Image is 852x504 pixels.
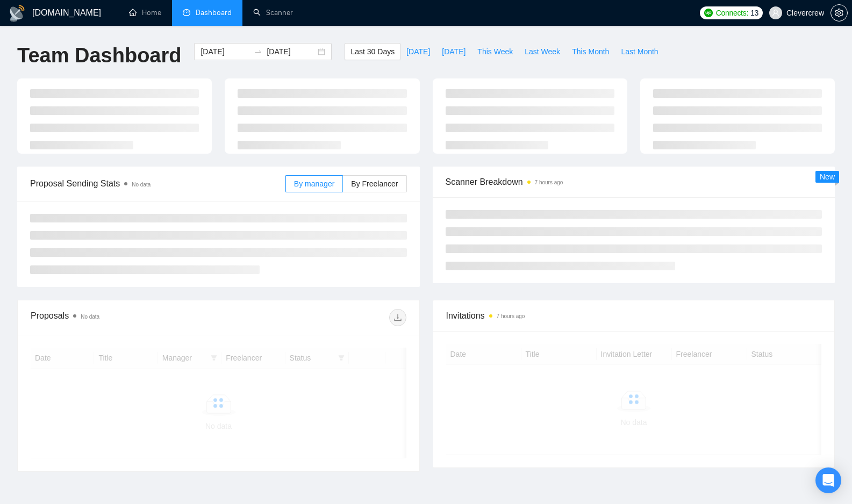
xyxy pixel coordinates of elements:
[446,309,822,322] span: Invitations
[253,8,293,17] a: searchScanner
[566,43,615,60] button: This Month
[267,46,316,57] input: End date
[9,5,26,22] img: logo
[351,179,398,188] span: By Freelancer
[17,43,181,68] h1: Team Dashboard
[704,9,713,17] img: upwork-logo.png
[294,179,334,188] span: By manager
[406,46,430,57] span: [DATE]
[201,46,249,57] input: Start date
[183,9,190,16] span: dashboard
[132,182,151,188] span: No data
[436,43,471,60] button: [DATE]
[30,177,285,190] span: Proposal Sending Stats
[350,46,395,57] span: Last 30 Days
[254,47,262,56] span: to
[716,7,748,19] span: Connects:
[535,179,563,185] time: 7 hours ago
[831,9,847,17] span: setting
[615,43,664,60] button: Last Month
[345,43,400,60] button: Last 30 Days
[129,8,161,17] a: homeHome
[830,4,848,21] button: setting
[254,47,262,56] span: swap-right
[31,309,218,326] div: Proposals
[772,9,779,17] span: user
[497,313,525,319] time: 7 hours ago
[519,43,566,60] button: Last Week
[750,7,758,19] span: 13
[477,46,513,57] span: This Week
[442,46,466,57] span: [DATE]
[81,314,99,320] span: No data
[621,46,658,57] span: Last Month
[572,46,609,57] span: This Month
[820,172,835,181] span: New
[196,8,232,17] span: Dashboard
[815,467,841,493] div: Open Intercom Messenger
[446,175,822,189] span: Scanner Breakdown
[471,43,519,60] button: This Week
[400,43,436,60] button: [DATE]
[830,9,848,17] a: setting
[525,46,560,57] span: Last Week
